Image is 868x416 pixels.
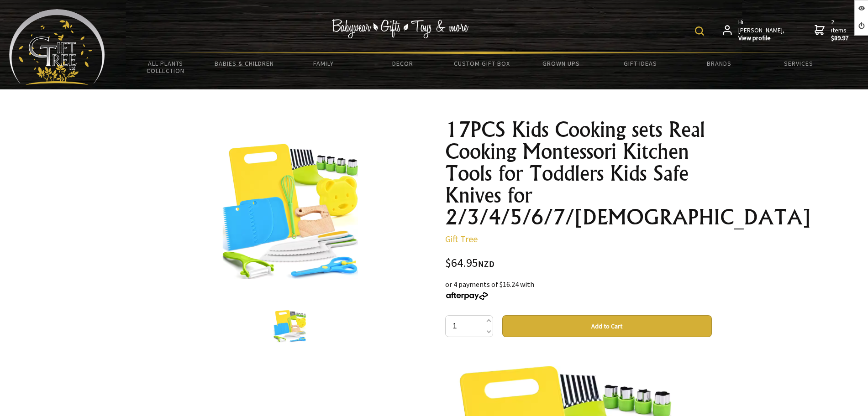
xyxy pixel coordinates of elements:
a: Custom Gift Box [442,54,521,73]
strong: View profile [738,34,785,42]
a: Decor [363,54,442,73]
span: 2 items [831,18,849,42]
a: Family [284,54,363,73]
a: All Plants Collection [126,54,205,80]
button: Add to Cart [502,315,712,337]
img: Babywear - Gifts - Toys & more [331,19,468,38]
a: Grown Ups [521,54,600,73]
img: 17PCS Kids Cooking sets Real Cooking Montessori Kitchen Tools for Toddlers Kids Safe Knives for 2... [220,135,359,281]
img: Babyware - Gifts - Toys and more... [9,9,105,85]
img: product search [695,26,704,36]
span: NZD [478,259,494,269]
a: Brands [680,54,759,73]
a: Hi [PERSON_NAME],View profile [723,18,785,42]
img: Afterpay [445,292,489,300]
div: $64.95 [445,257,712,270]
h1: 17PCS Kids Cooking sets Real Cooking Montessori Kitchen Tools for Toddlers Kids Safe Knives for 2... [445,119,712,228]
a: Services [759,54,838,73]
a: Gift Ideas [600,54,679,73]
div: or 4 payments of $16.24 with [445,279,712,301]
img: 17PCS Kids Cooking sets Real Cooking Montessori Kitchen Tools for Toddlers Kids Safe Knives for 2... [273,308,306,343]
a: Babies & Children [205,54,284,73]
strong: $89.97 [831,34,849,42]
a: 2 items$89.97 [815,18,849,42]
a: Gift Tree [445,233,478,244]
span: Hi [PERSON_NAME], [738,18,785,42]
